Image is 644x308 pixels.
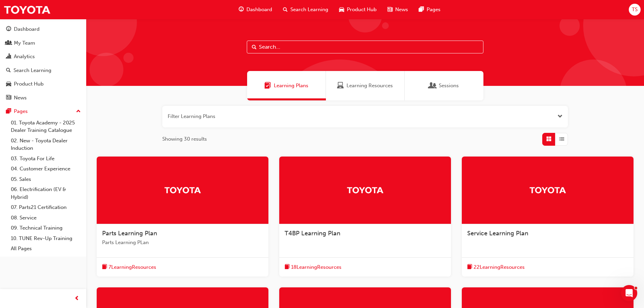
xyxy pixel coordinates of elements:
[8,164,84,174] a: 04. Customer Experience
[162,135,207,143] span: Showing 30 results
[14,108,28,115] div: Pages
[439,82,459,90] span: Sessions
[285,230,340,237] span: T4BP Learning Plan
[97,157,268,277] a: TrakParts Learning PlanParts Learning PLanbook-icon7LearningResources
[285,263,290,271] span: book-icon
[8,136,84,153] a: 02. New - Toyota Dealer Induction
[3,2,51,17] img: Trak
[3,105,84,118] button: Pages
[109,263,156,271] span: 7 Learning Resources
[76,107,81,116] span: up-icon
[14,67,51,74] div: Search Learning
[621,285,637,301] iframe: Intercom live chat
[347,6,377,14] span: Product Hub
[3,64,84,77] a: Search Learning
[239,5,244,14] span: guage-icon
[274,82,308,90] span: Learning Plans
[413,3,446,17] a: pages-iconPages
[279,157,451,277] a: TrakT4BP Learning Planbook-icon18LearningResources
[3,23,84,35] a: Dashboard
[233,3,278,17] a: guage-iconDashboard
[102,263,156,271] button: book-icon7LearningResources
[14,94,27,102] div: News
[102,230,157,237] span: Parts Learning Plan
[427,6,440,14] span: Pages
[264,82,271,90] span: Learning Plans
[247,71,326,100] a: Learning PlansLearning Plans
[252,43,257,51] span: Search
[559,135,564,143] span: List
[337,82,344,90] span: Learning Resources
[3,92,84,104] a: News
[474,263,525,271] span: 22 Learning Resources
[334,3,382,17] a: car-iconProduct Hub
[546,135,551,143] span: Grid
[8,174,84,185] a: 05. Sales
[283,5,288,14] span: search-icon
[326,71,405,100] a: Learning ResourcesLearning Resources
[6,68,11,74] span: search-icon
[14,53,35,61] div: Analytics
[3,78,84,90] a: Product Hub
[14,39,35,47] div: My Team
[6,54,11,60] span: chart-icon
[3,22,84,105] button: DashboardMy TeamAnalyticsSearch LearningProduct HubNews
[6,95,11,101] span: news-icon
[291,263,341,271] span: 18 Learning Resources
[382,3,413,17] a: news-iconNews
[14,25,40,33] div: Dashboard
[629,4,641,16] button: TS
[632,6,638,14] span: TS
[6,81,11,87] span: car-icon
[347,82,393,90] span: Learning Resources
[8,223,84,233] a: 09. Technical Training
[74,294,79,303] span: prev-icon
[8,184,84,202] a: 06. Electrification (EV & Hybrid)
[6,26,11,32] span: guage-icon
[419,5,424,14] span: pages-icon
[285,263,341,271] button: book-icon18LearningResources
[467,230,528,237] span: Service Learning Plan
[14,80,44,88] div: Product Hub
[8,243,84,254] a: All Pages
[405,71,483,100] a: SessionsSessions
[3,37,84,49] a: My Team
[8,233,84,244] a: 10. TUNE Rev-Up Training
[3,50,84,63] a: Analytics
[247,41,483,53] input: Search...
[8,118,84,136] a: 01. Toyota Academy - 2025 Dealer Training Catalogue
[467,263,472,271] span: book-icon
[8,213,84,223] a: 08. Service
[339,5,344,14] span: car-icon
[102,239,263,246] span: Parts Learning PLan
[6,109,11,115] span: pages-icon
[278,3,334,17] a: search-iconSearch Learning
[102,263,107,271] span: book-icon
[462,157,634,277] a: TrakService Learning Planbook-icon22LearningResources
[347,184,384,196] img: Trak
[467,263,525,271] button: book-icon22LearningResources
[164,184,201,196] img: Trak
[6,40,11,46] span: people-icon
[395,6,408,14] span: News
[246,6,272,14] span: Dashboard
[429,82,436,90] span: Sessions
[8,202,84,213] a: 07. Parts21 Certification
[529,184,566,196] img: Trak
[290,6,328,14] span: Search Learning
[557,113,563,120] button: Open the filter
[8,153,84,164] a: 03. Toyota For Life
[387,5,392,14] span: news-icon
